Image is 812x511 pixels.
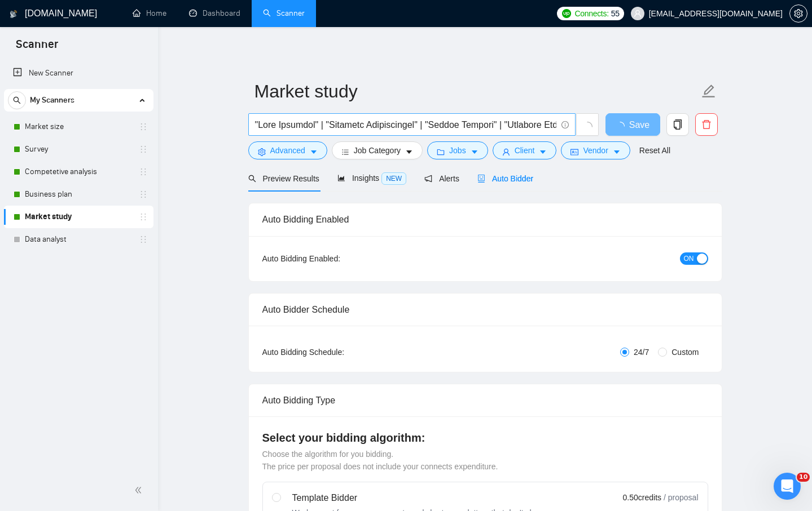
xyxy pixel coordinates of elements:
[292,491,554,505] div: Template Bidder
[684,252,694,265] span: ON
[437,148,445,156] span: folder
[10,5,17,23] img: logo
[4,89,153,251] li: My Scanners
[7,36,67,60] span: Scanner
[255,118,556,132] input: Search Freelance Jobs...
[25,228,132,251] a: Data analyst
[25,138,132,161] a: Survey
[789,9,807,18] a: setting
[139,235,148,244] span: holder
[424,175,432,183] span: notification
[605,113,660,136] button: Save
[139,212,148,221] span: holder
[634,10,642,17] span: user
[797,473,810,482] span: 10
[666,113,689,136] button: copy
[139,167,148,176] span: holder
[134,485,146,496] span: double-left
[561,141,630,159] button: idcardVendorcaret-down
[629,118,649,132] span: Save
[405,148,413,156] span: caret-down
[774,473,801,500] iframe: Intercom live chat
[493,141,557,159] button: userClientcaret-down
[30,89,74,112] span: My Scanners
[449,144,466,157] span: Jobs
[8,91,26,109] button: search
[562,9,571,18] img: upwork-logo.png
[4,62,153,85] li: New Scanner
[262,346,411,358] div: Auto Bidding Schedule:
[25,206,132,228] a: Market study
[337,174,406,183] span: Insights
[262,252,411,265] div: Auto Bidding Enabled:
[623,491,661,504] span: 0.50 credits
[337,174,345,182] span: area-chart
[139,122,148,131] span: holder
[248,174,319,183] span: Preview Results
[25,161,132,183] a: Competetive analysis
[139,145,148,154] span: holder
[262,384,708,416] div: Auto Bidding Type
[341,148,349,156] span: bars
[262,430,708,446] h4: Select your bidding algorithm:
[639,144,670,157] a: Reset All
[133,8,166,18] a: homeHome
[427,141,488,159] button: folderJobscaret-down
[502,148,510,156] span: user
[570,148,578,156] span: idcard
[695,113,718,136] button: delete
[583,144,608,157] span: Vendor
[789,5,807,23] button: setting
[477,175,485,183] span: robot
[262,294,708,326] div: Auto Bidder Schedule
[189,8,240,18] a: dashboardDashboard
[611,7,620,20] span: 55
[696,119,717,130] span: delete
[790,9,807,18] span: setting
[262,450,498,471] span: Choose the algorithm for you bidding. The price per proposal does not include your connects expen...
[613,148,621,156] span: caret-down
[664,492,698,503] span: / proposal
[263,8,305,18] a: searchScanner
[515,144,535,157] span: Client
[561,121,569,128] span: info-circle
[667,346,703,358] span: Custom
[701,84,716,99] span: edit
[248,141,327,159] button: settingAdvancedcaret-down
[248,175,256,183] span: search
[424,174,459,183] span: Alerts
[258,148,266,156] span: setting
[270,144,305,157] span: Advanced
[332,141,423,159] button: barsJob Categorycaret-down
[574,7,608,20] span: Connects:
[616,122,629,131] span: loading
[629,346,653,358] span: 24/7
[471,148,479,156] span: caret-down
[139,190,148,199] span: holder
[254,77,699,105] input: Scanner name...
[539,148,547,156] span: caret-down
[582,122,592,132] span: loading
[477,174,533,183] span: Auto Bidder
[354,144,401,157] span: Job Category
[25,115,132,138] a: Market size
[25,183,132,206] a: Business plan
[8,96,25,104] span: search
[13,62,144,85] a: New Scanner
[310,148,318,156] span: caret-down
[667,119,688,130] span: copy
[381,172,406,185] span: NEW
[262,203,708,235] div: Auto Bidding Enabled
